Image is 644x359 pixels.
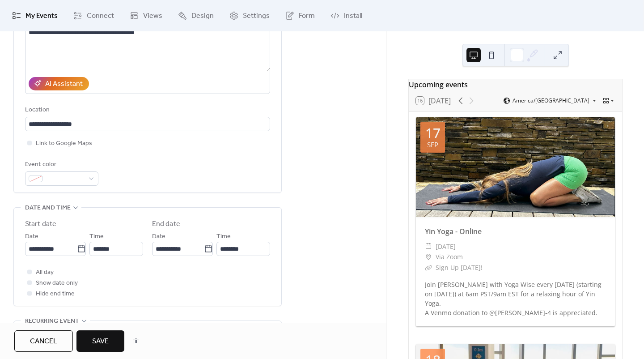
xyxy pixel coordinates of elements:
[25,316,79,327] span: Recurring event
[76,330,124,352] button: Save
[36,267,54,278] span: All day
[87,11,114,21] span: Connect
[425,262,432,273] div: ​
[344,11,362,21] span: Install
[36,278,78,289] span: Show date only
[30,336,57,347] span: Cancel
[416,280,615,317] div: Join [PERSON_NAME] with Yoga Wise every [DATE] (starting on [DATE]) at 6am PST/9am EST for a rela...
[436,263,483,272] a: Sign Up [DATE]!
[436,252,463,262] span: Via Zoom
[92,336,109,347] span: Save
[123,4,169,28] a: Views
[25,219,56,230] div: Start date
[425,252,432,262] div: ​
[243,11,270,21] span: Settings
[191,11,214,21] span: Design
[427,141,438,148] div: Sep
[279,4,322,28] a: Form
[409,79,622,90] div: Upcoming events
[171,4,220,28] a: Design
[143,11,162,21] span: Views
[425,241,432,252] div: ​
[25,159,97,170] div: Event color
[67,4,121,28] a: Connect
[45,79,83,90] div: AI Assistant
[223,4,276,28] a: Settings
[152,219,180,230] div: End date
[29,77,89,90] button: AI Assistant
[89,231,104,242] span: Time
[513,98,589,103] span: America/[GEOGRAPHIC_DATA]
[14,330,73,352] button: Cancel
[36,289,75,299] span: Hide end time
[216,231,231,242] span: Time
[299,11,315,21] span: Form
[25,203,71,214] span: Date and time
[25,231,38,242] span: Date
[5,4,64,28] a: My Events
[25,105,268,115] div: Location
[436,241,456,252] span: [DATE]
[324,4,369,28] a: Install
[25,11,58,21] span: My Events
[425,227,482,236] a: Yin Yoga - Online
[36,138,92,149] span: Link to Google Maps
[152,231,165,242] span: Date
[425,126,441,140] div: 17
